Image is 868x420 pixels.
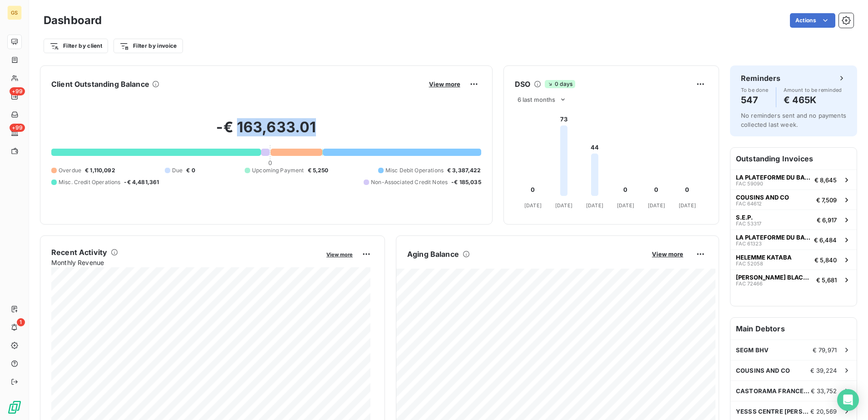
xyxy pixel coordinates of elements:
[59,178,120,186] span: Misc. Credit Operations
[730,170,857,190] button: LA PLATEFORME DU BATIMENT PDBFAC 59090€ 8,645
[730,148,857,170] h6: Outstanding Invoices
[515,79,530,90] h6: DSO
[679,202,696,209] tspan: [DATE]
[7,400,22,415] img: Logo LeanPay
[652,250,683,258] span: View more
[736,261,763,266] span: FAC 52058
[730,190,857,210] button: COUSINS AND COFAC 64612€ 7,509
[837,389,859,411] div: Open Intercom Messenger
[813,346,837,354] span: € 79,971
[736,367,790,374] span: COUSINS AND CO
[810,367,837,374] span: € 39,224
[385,166,444,175] span: Misc Debit Operations
[730,270,857,290] button: [PERSON_NAME] BLACK LIMITEDFAC 72466€ 5,681
[617,202,634,209] tspan: [DATE]
[371,178,448,186] span: Non-Associated Credit Notes
[736,201,762,206] span: FAC 64612
[814,236,837,244] span: € 6,484
[811,387,837,395] span: € 33,752
[555,202,572,209] tspan: [DATE]
[7,89,21,104] a: +99
[810,408,837,415] span: € 20,569
[784,87,842,93] span: Amount to be reminded
[814,176,837,184] span: € 8,645
[59,166,81,175] span: Overdue
[113,39,182,53] button: Filter by invoice
[648,202,665,209] tspan: [DATE]
[741,112,846,128] span: No reminders sent and no payments collected last week.
[730,210,857,230] button: S.E.P.FAC 53317€ 6,917
[324,250,355,258] button: View more
[817,216,837,224] span: € 6,917
[545,80,575,88] span: 0 days
[51,118,481,145] h2: -€ 163,633.01
[730,318,857,340] h6: Main Debtors
[429,80,460,88] span: View more
[10,87,25,95] span: +99
[736,194,789,201] span: COUSINS AND CO
[736,181,763,186] span: FAC 59090
[524,202,542,209] tspan: [DATE]
[736,281,763,286] span: FAC 72466
[172,166,182,175] span: Due
[736,214,753,221] span: S.E.P.
[784,93,842,107] h4: € 465K
[44,39,108,53] button: Filter by client
[426,80,463,88] button: View more
[17,318,25,326] span: 1
[451,178,481,186] span: -€ 185,035
[51,258,320,267] span: Monthly Revenue
[736,408,810,415] span: YESSS CENTRE [PERSON_NAME]
[308,166,329,175] span: € 5,250
[814,256,837,264] span: € 5,840
[44,12,102,29] h3: Dashboard
[736,346,769,354] span: SEGM BHV
[186,166,195,175] span: € 0
[518,96,556,103] span: 6 last months
[741,73,780,84] h6: Reminders
[730,250,857,270] button: HELEMME KATABAFAC 52058€ 5,840
[736,221,761,226] span: FAC 53317
[736,241,762,246] span: FAC 61323
[649,250,686,258] button: View more
[447,166,481,175] span: € 3,387,422
[816,196,837,204] span: € 7,509
[790,13,835,28] button: Actions
[741,87,769,93] span: To be done
[736,174,811,181] span: LA PLATEFORME DU BATIMENT PDB
[586,202,603,209] tspan: [DATE]
[10,124,25,132] span: +99
[124,178,159,186] span: -€ 4,481,361
[736,254,792,261] span: HELEMME KATABA
[407,249,459,260] h6: Aging Balance
[736,274,813,281] span: [PERSON_NAME] BLACK LIMITED
[730,230,857,250] button: LA PLATEFORME DU BATIMENT PDBFAC 61323€ 6,484
[51,79,149,90] h6: Client Outstanding Balance
[268,159,272,166] span: 0
[816,276,837,284] span: € 5,681
[741,93,769,107] h4: 547
[252,166,304,175] span: Upcoming Payment
[85,166,115,175] span: € 1,110,092
[51,247,107,258] h6: Recent Activity
[736,387,811,395] span: CASTORAMA FRANCE SAS
[7,125,21,140] a: +99
[736,234,810,241] span: LA PLATEFORME DU BATIMENT PDB
[7,5,22,20] div: GS
[326,251,353,258] span: View more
